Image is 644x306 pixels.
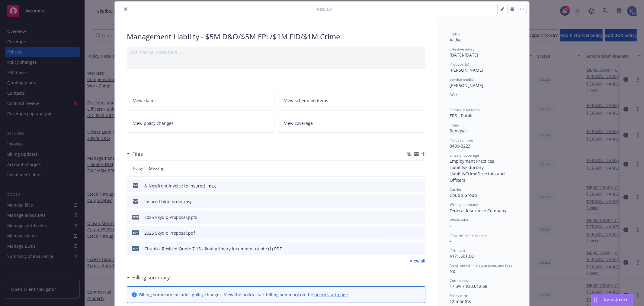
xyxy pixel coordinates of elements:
span: Missing [149,165,165,172]
button: download file [408,230,413,236]
span: - [450,223,451,229]
span: Service lead team [450,107,480,112]
span: View scheduled items [284,97,328,104]
span: View policy changes [133,120,174,126]
h3: Billing summary [132,274,170,282]
span: Chubb Group [450,192,477,198]
a: View policy changes [127,114,274,133]
span: Status [450,31,460,37]
span: ERS - Public [450,113,473,119]
span: 17.5% / $30,012.68 [450,283,487,289]
span: Renewal [450,128,467,134]
button: preview file [418,198,423,205]
button: download file [408,183,413,189]
button: download file [408,198,413,205]
button: preview file [418,246,423,252]
span: Employment Practices Liability [450,158,495,170]
span: Writing company [450,202,478,207]
h3: Files [132,150,143,158]
div: Insured bind order.msg [144,198,193,205]
span: pdf [132,230,139,235]
span: Directors and Officers [450,171,506,183]
button: preview file [418,183,423,189]
a: View coverage [278,114,426,133]
span: 12 months [450,298,471,304]
a: View all [410,258,425,264]
span: Newfront will file state taxes and fees [450,263,512,268]
span: Policy [317,6,332,12]
span: Stage [450,122,459,128]
a: View scheduled items [278,91,426,110]
span: Producer(s) [450,62,469,67]
div: Add internal notes here... [129,49,423,55]
span: AC(s) [450,92,459,97]
button: download file [408,214,413,220]
span: Nova Assist [604,297,628,302]
span: View claims [133,97,157,104]
div: 2025 Skydio Proposal.pptx [144,214,197,220]
span: 8400-3223 [450,143,470,149]
span: Effective dates [450,47,474,52]
button: preview file [418,230,423,236]
span: Program administrator [450,233,488,238]
span: Commission [450,278,470,283]
div: 2025 Skydio Proposal.pdf [144,230,195,236]
span: Service lead(s) [450,77,474,82]
a: policy start page [314,292,348,298]
span: - [450,98,451,103]
div: & Newfront invoice to insured .msg [144,183,216,189]
span: Policy number [450,138,473,143]
button: close [122,5,129,13]
span: Carrier [450,187,462,192]
span: Policy term [450,293,468,298]
button: Nova Assist [591,294,633,306]
div: Billing summary [127,274,170,282]
span: - [450,238,451,244]
div: Billing summary includes policy changes. View the policy start billing summary on the . [139,291,349,298]
div: Drag to move [592,294,599,306]
span: Wholesaler [450,217,469,223]
span: Premium [450,248,465,253]
span: Policy [132,166,144,171]
button: preview file [418,214,423,220]
div: Management Liability - $5M D&O/$5M EPL/$1M FID/$1M Crime [127,31,425,42]
span: No [450,268,455,274]
span: $171,501.00 [450,253,474,259]
span: Crime [465,171,477,177]
span: [PERSON_NAME] [450,83,483,88]
span: pptx [132,215,139,219]
span: Fiduciary Liability [450,164,485,177]
span: Active [450,37,462,43]
span: [PERSON_NAME] [450,67,483,73]
div: Files [127,150,143,158]
span: View coverage [284,120,313,126]
span: Lines of coverage [450,153,479,158]
a: View claims [127,91,274,110]
div: Chubb - Revised Quote 7.15 - final primary incumbent quote (1).PDF [144,246,282,252]
div: [DATE] - [DATE] [450,47,517,58]
button: download file [408,246,413,252]
span: PDF [132,246,139,251]
span: Federal Insurance Company [450,208,506,213]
